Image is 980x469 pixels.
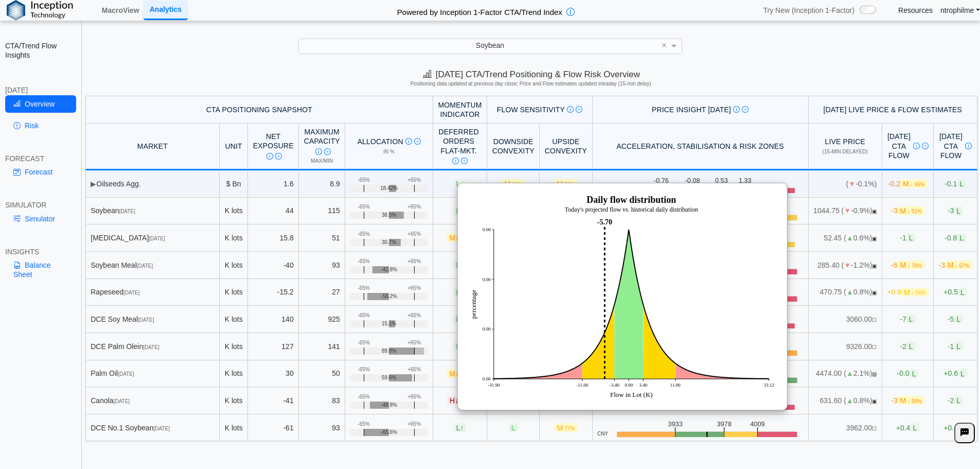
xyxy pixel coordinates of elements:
td: 15.8 [248,224,299,252]
td: 4474.00 ( 2.1%) [809,360,882,388]
img: Read More [324,148,331,155]
img: Read More [461,158,468,164]
text: 653 [776,393,787,401]
td: -15.2 [248,279,299,306]
div: DCE No.1 Soybean [91,423,214,432]
td: 140 [248,306,299,333]
span: 15.1% [382,321,396,327]
th: [DATE] Live Price & Flow Estimates [809,96,977,124]
td: ( -0.1%) [809,170,882,198]
a: Resources [898,6,933,15]
td: 8.9 [299,170,345,198]
div: Net Exposure [253,132,294,160]
span: -1 [948,342,963,351]
div: -65% [358,394,370,400]
span: L [910,423,919,432]
span: 38.5% [382,212,396,218]
td: 141 [299,333,345,360]
span: M [897,206,924,215]
td: -41 [248,387,299,414]
th: Live Price [809,124,882,170]
img: Read More [742,106,749,113]
span: ▼ [844,261,851,269]
td: 470.75 ( 0.8%) [809,279,882,306]
span: OPEN: Market session is currently open. [872,209,877,214]
img: Info [567,106,574,113]
span: +0.6 [943,369,967,378]
td: K lots [220,333,248,360]
span: ▲ [846,288,853,296]
text: 3978 [717,421,732,428]
td: 1044.75 ( -0.9%) [809,198,882,225]
img: Read More [414,138,421,145]
span: M [502,179,525,188]
td: K lots [220,360,248,388]
span: -5 [948,315,963,323]
img: Info [965,143,972,149]
div: Canola [91,396,214,405]
a: ntrophilme [940,6,980,15]
span: M [555,179,578,188]
td: 115 [299,198,345,225]
span: L [958,369,967,378]
span: -3 [948,206,963,215]
div: -65% [358,204,370,210]
div: +65% [407,258,421,265]
div: +65% [407,394,421,400]
div: +65% [407,312,421,319]
span: -1 [900,233,915,242]
span: ↓ 57% [955,263,970,269]
span: ↓ 58% [907,398,922,404]
th: Unit [220,124,248,170]
td: 9326.00 [809,333,882,360]
img: Info [733,106,740,113]
span: -42.8% [381,267,397,273]
span: -6 [891,260,924,269]
span: OPEN: Market session is currently open. [872,263,877,269]
div: +65% [407,204,421,210]
div: +65% [407,231,421,237]
div: [DATE] CTA Flow [939,132,972,160]
div: Soybean [91,206,214,215]
span: -0.0 [897,369,919,378]
div: Soybean Meal [91,260,214,270]
span: L [954,206,963,215]
span: +0.4 [896,423,919,432]
td: 51 [299,224,345,252]
a: Simulator [5,210,76,228]
span: L [509,423,518,432]
span: 30.7% [382,239,396,246]
span: L [454,342,467,351]
td: 44 [248,198,299,225]
span: ▼ [848,180,856,188]
span: ↓ 66% [911,182,925,187]
div: [DATE] [5,85,76,95]
span: -7 [900,315,915,323]
span: ▲ [846,369,853,377]
td: K lots [220,414,248,442]
span: -0.8 [945,233,966,242]
h2: Powered by Inception 1-Factor CTA/Trend Index [393,3,566,18]
span: 89.8% [382,348,396,354]
div: -65% [358,285,370,291]
span: L [957,179,966,188]
span: [DATE] [137,263,153,269]
span: CLOSED: Session finished for the day. [872,371,877,377]
td: 52.45 ( 0.6%) [809,224,882,252]
td: 3962.00 [809,414,882,442]
span: [DATE] [118,371,134,377]
span: H [447,396,473,405]
span: 77% [564,426,575,431]
text: 1.33 [740,177,753,184]
span: L [454,179,467,188]
td: K lots [220,306,248,333]
span: [DATE] [123,290,139,296]
span: ↓ [455,369,459,377]
div: -65% [358,340,370,346]
span: NO FEED: Live data feed not provided for this market. [872,344,877,350]
span: ↑ 54% [912,290,926,296]
div: Deferred Orders FLAT-MKT. [438,127,479,165]
span: L [957,233,966,242]
span: -56.2% [381,293,397,300]
div: Rapeseed [91,287,214,297]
